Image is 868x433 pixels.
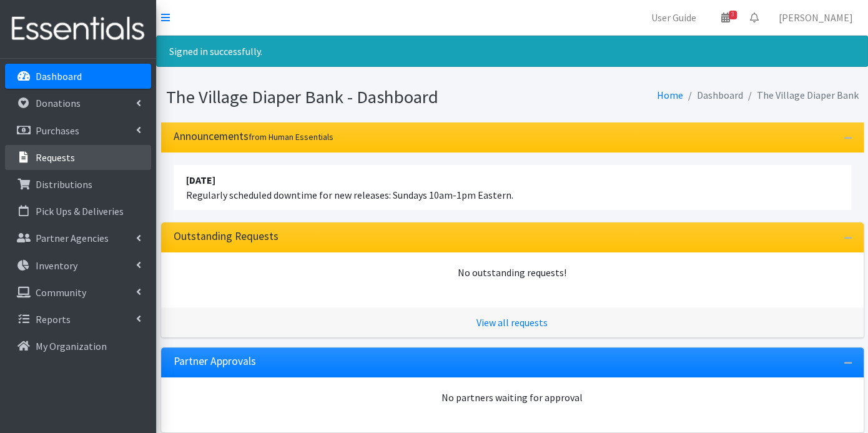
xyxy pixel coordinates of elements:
a: Pick Ups & Deliveries [5,199,151,224]
div: No partners waiting for approval [174,390,851,405]
a: Partner Agencies [5,226,151,251]
img: HumanEssentials [5,8,151,50]
a: Community [5,280,151,305]
li: The Village Diaper Bank [743,86,859,104]
p: Reports [36,313,71,326]
p: Donations [36,97,81,109]
p: Purchases [36,124,79,137]
li: Dashboard [683,86,743,104]
p: Distributions [36,178,92,191]
a: Donations [5,91,151,116]
p: My Organization [36,340,107,352]
a: My Organization [5,334,151,359]
h3: Announcements [174,130,333,143]
p: Requests [36,151,75,164]
a: 3 [711,5,740,30]
a: Reports [5,307,151,332]
h3: Partner Approvals [174,355,256,368]
p: Partner Agencies [36,232,109,244]
a: Dashboard [5,64,151,89]
div: Signed in successfully. [156,36,868,67]
a: User Guide [641,5,706,30]
li: Regularly scheduled downtime for new releases: Sundays 10am-1pm Eastern. [174,165,851,210]
a: Home [657,89,683,101]
a: Purchases [5,118,151,143]
a: [PERSON_NAME] [769,5,863,30]
a: View all requests [476,316,548,329]
p: Inventory [36,259,77,272]
div: No outstanding requests! [174,265,851,280]
h3: Outstanding Requests [174,230,279,243]
h1: The Village Diaper Bank - Dashboard [166,86,508,108]
span: 3 [729,11,737,19]
a: Requests [5,145,151,170]
p: Pick Ups & Deliveries [36,205,124,217]
strong: [DATE] [186,174,215,186]
a: Inventory [5,253,151,278]
small: from Human Essentials [249,131,333,142]
p: Community [36,286,86,299]
p: Dashboard [36,70,82,82]
a: Distributions [5,172,151,197]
